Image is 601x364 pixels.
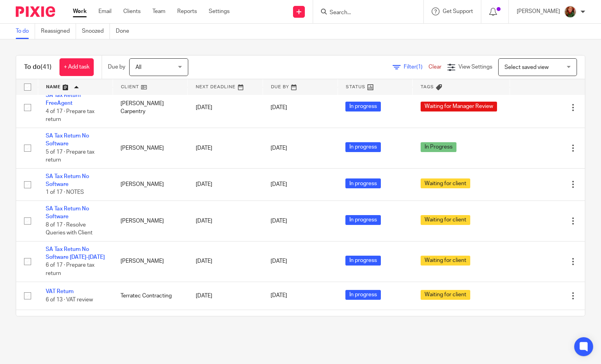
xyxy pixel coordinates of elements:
[421,142,456,152] span: In Progress
[46,133,89,147] a: SA Tax Return No Software
[46,297,93,303] span: 6 of 13 · VAT review
[416,64,423,70] span: (1)
[16,6,55,17] img: Pixie
[98,7,111,15] a: Email
[113,310,187,338] td: The Bespoke Wire Co
[46,109,95,123] span: 4 of 17 · Prepare tax return
[209,7,230,15] a: Settings
[46,149,95,163] span: 5 of 17 · Prepare tax return
[517,7,560,15] p: [PERSON_NAME]
[123,7,141,15] a: Clients
[41,24,76,39] a: Reassigned
[505,65,549,70] span: Select saved view
[345,215,381,225] span: In progress
[271,293,287,299] span: [DATE]
[421,102,497,111] span: Waiting for Manager Review
[152,7,165,15] a: Team
[345,256,381,266] span: In progress
[188,168,263,201] td: [DATE]
[188,241,263,282] td: [DATE]
[113,241,187,282] td: [PERSON_NAME]
[135,65,141,70] span: All
[564,6,577,18] img: sallycropped.JPG
[24,63,52,71] h1: To do
[188,282,263,310] td: [DATE]
[271,259,287,264] span: [DATE]
[108,63,125,71] p: Due by
[113,282,187,310] td: Terratec Contracting
[82,24,110,39] a: Snoozed
[41,64,52,70] span: (41)
[421,178,470,188] span: Waiting for client
[113,168,187,201] td: [PERSON_NAME]
[345,102,381,111] span: In progress
[73,7,87,15] a: Work
[177,7,197,15] a: Reports
[46,190,84,195] span: 1 of 17 · NOTES
[188,128,263,168] td: [DATE]
[59,58,94,76] a: + Add task
[188,87,263,128] td: [DATE]
[113,201,187,241] td: [PERSON_NAME]
[16,24,35,39] a: To do
[421,85,434,89] span: Tags
[116,24,135,39] a: Done
[421,290,470,300] span: Waiting for client
[271,145,287,151] span: [DATE]
[428,64,441,70] a: Clear
[443,9,473,14] span: Get Support
[345,290,381,300] span: In progress
[458,64,492,70] span: View Settings
[345,178,381,188] span: In progress
[188,201,263,241] td: [DATE]
[46,247,105,260] a: SA Tax Return No Software [DATE]-[DATE]
[113,128,187,168] td: [PERSON_NAME]
[46,289,74,294] a: VAT Return
[421,215,470,225] span: Waiting for client
[46,174,89,187] a: SA Tax Return No Software
[271,182,287,187] span: [DATE]
[404,64,428,70] span: Filter
[421,256,470,266] span: Waiting for client
[46,222,93,236] span: 8 of 17 · Resolve Queries with Client
[113,87,187,128] td: [PERSON_NAME] Carpentry
[271,218,287,224] span: [DATE]
[345,142,381,152] span: In progress
[329,9,400,17] input: Search
[46,206,89,219] a: SA Tax Return No Software
[271,105,287,110] span: [DATE]
[46,263,95,277] span: 6 of 17 · Prepare tax return
[188,310,263,338] td: [DATE]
